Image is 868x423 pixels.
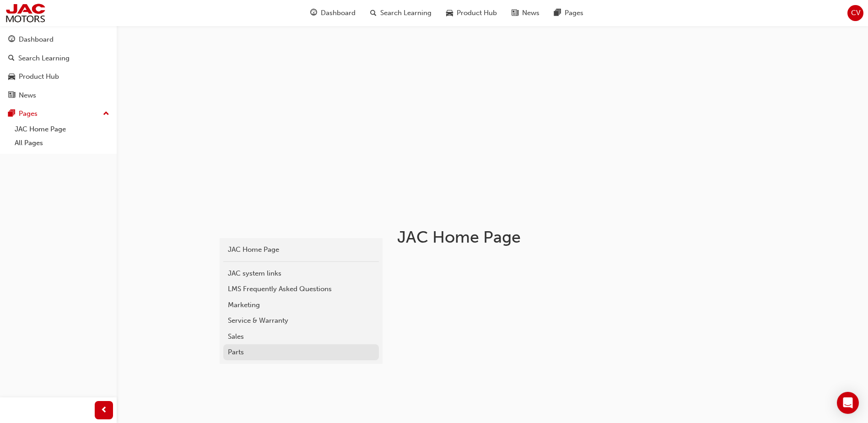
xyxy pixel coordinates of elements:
div: Parts [228,347,374,358]
a: pages-iconPages [547,4,591,22]
div: Marketing [228,300,374,310]
div: JAC Home Page [228,244,374,255]
div: Product Hub [19,71,59,82]
span: Dashboard [321,8,356,18]
a: News [4,87,113,104]
div: Pages [19,108,38,119]
span: Product Hub [457,8,497,18]
a: JAC system links [223,266,379,282]
span: Pages [565,8,583,18]
a: All Pages [11,136,113,150]
button: CV [847,5,863,21]
span: Search Learning [380,8,431,18]
a: Sales [223,329,379,345]
a: Product Hub [4,68,113,85]
span: car-icon [8,73,15,81]
a: car-iconProduct Hub [439,4,504,22]
div: JAC system links [228,268,374,279]
span: CV [851,8,860,18]
span: search-icon [370,7,377,19]
a: search-iconSearch Learning [363,4,439,22]
span: pages-icon [8,110,15,118]
a: Search Learning [4,50,113,67]
div: LMS Frequently Asked Questions [228,284,374,294]
div: Search Learning [18,53,70,64]
div: Dashboard [19,34,54,45]
a: LMS Frequently Asked Questions [223,281,379,297]
div: Sales [228,331,374,342]
span: up-icon [103,108,109,120]
span: news-icon [512,7,518,19]
button: Pages [4,105,113,122]
a: JAC Home Page [11,122,113,136]
div: News [19,90,36,101]
span: news-icon [8,92,15,100]
span: News [522,8,539,18]
span: search-icon [8,54,15,63]
button: DashboardSearch LearningProduct HubNews [4,29,113,105]
span: pages-icon [554,7,561,19]
a: JAC Home Page [223,242,379,258]
img: jac-portal [5,3,46,23]
a: Parts [223,344,379,360]
h1: JAC Home Page [397,227,697,247]
div: Open Intercom Messenger [837,392,859,414]
a: news-iconNews [504,4,547,22]
span: guage-icon [310,7,317,19]
div: Service & Warranty [228,315,374,326]
span: car-icon [446,7,453,19]
span: guage-icon [8,36,15,44]
a: Service & Warranty [223,313,379,329]
a: Dashboard [4,31,113,48]
span: prev-icon [101,405,108,416]
a: Marketing [223,297,379,313]
a: guage-iconDashboard [303,4,363,22]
